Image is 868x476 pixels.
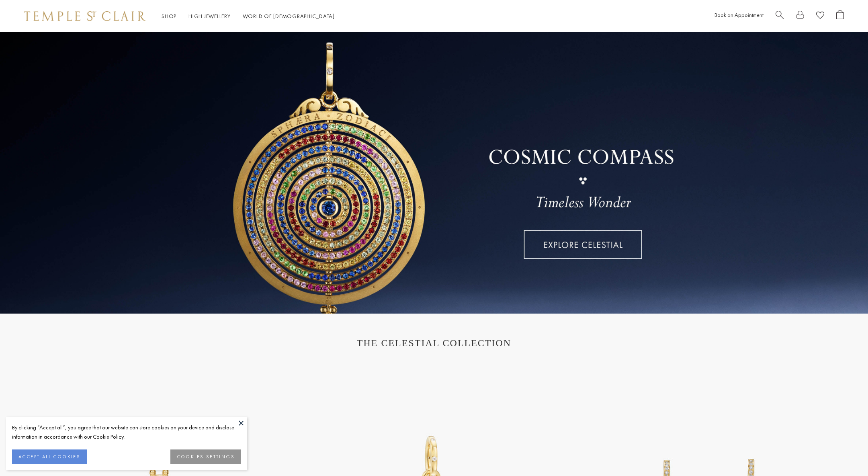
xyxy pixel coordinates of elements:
[836,10,844,23] a: Open Shopping Bag
[12,449,87,464] button: ACCEPT ALL COOKIES
[12,423,241,441] div: By clicking “Accept all”, you agree that our website can store cookies on your device and disclos...
[714,11,764,18] a: Book an Appointment
[170,449,241,464] button: COOKIES SETTINGS
[776,10,784,23] a: Search
[162,11,335,21] nav: Main navigation
[243,12,335,20] a: World of [DEMOGRAPHIC_DATA]World of [DEMOGRAPHIC_DATA]
[816,10,824,23] a: View Wishlist
[24,11,145,21] img: Temple St. Clair
[188,12,231,20] a: High JewelleryHigh Jewellery
[32,338,836,349] h1: THE CELESTIAL COLLECTION
[162,12,176,20] a: ShopShop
